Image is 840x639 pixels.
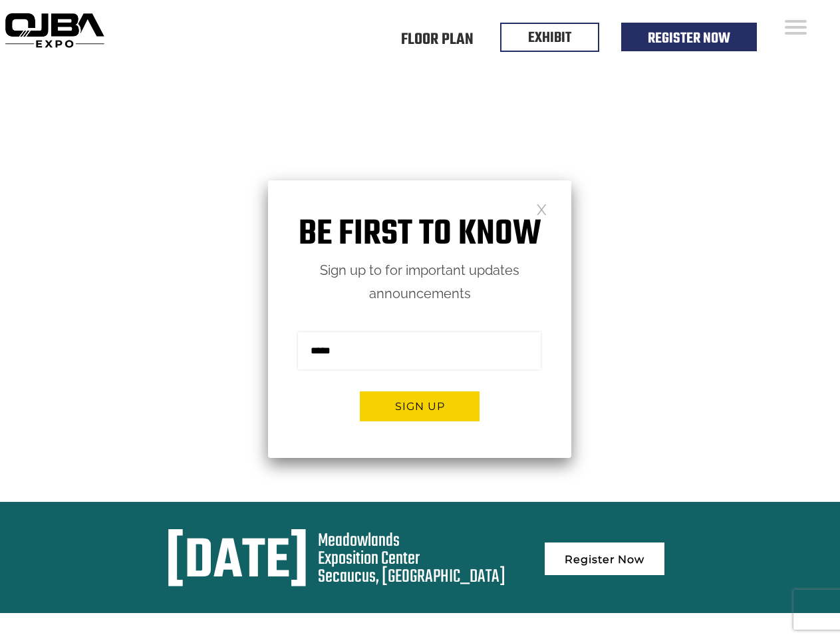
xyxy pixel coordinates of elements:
[545,542,664,575] a: Register Now
[528,27,571,49] a: EXHIBIT
[268,214,571,256] h1: Be first to know
[166,532,309,593] div: [DATE]
[268,259,571,306] p: Sign up to for important updates announcements
[648,27,730,50] a: Register Now
[536,203,547,214] a: Close
[318,532,505,586] div: Meadowlands Exposition Center Secaucus, [GEOGRAPHIC_DATA]
[360,391,480,421] button: Sign up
